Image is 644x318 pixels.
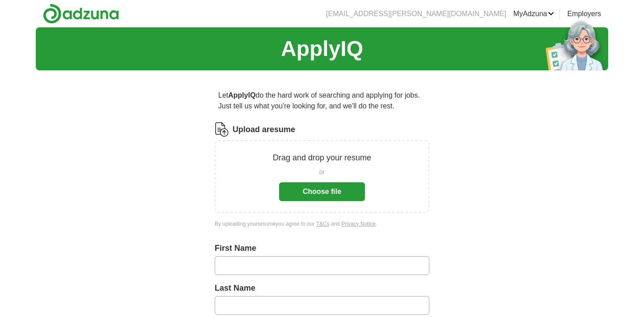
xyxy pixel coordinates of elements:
[567,9,601,19] a: Employers
[513,9,555,19] a: MyAdzuna
[215,220,429,228] div: By uploading your resume you agree to our and .
[341,221,376,227] a: Privacy Notice
[281,33,363,65] h1: ApplyIQ
[43,4,119,24] img: Adzuna logo
[215,242,429,254] label: First Name
[215,282,429,294] label: Last Name
[319,168,325,177] span: or
[279,182,365,201] button: Choose file
[215,122,229,137] img: CV Icon
[233,124,295,136] label: Upload a resume
[273,152,371,164] p: Drag and drop your resume
[316,221,330,227] a: T&Cs
[326,9,506,19] li: [EMAIL_ADDRESS][PERSON_NAME][DOMAIN_NAME]
[215,86,429,115] p: Let do the hard work of searching and applying for jobs. Just tell us what you're looking for, an...
[228,91,255,99] strong: ApplyIQ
